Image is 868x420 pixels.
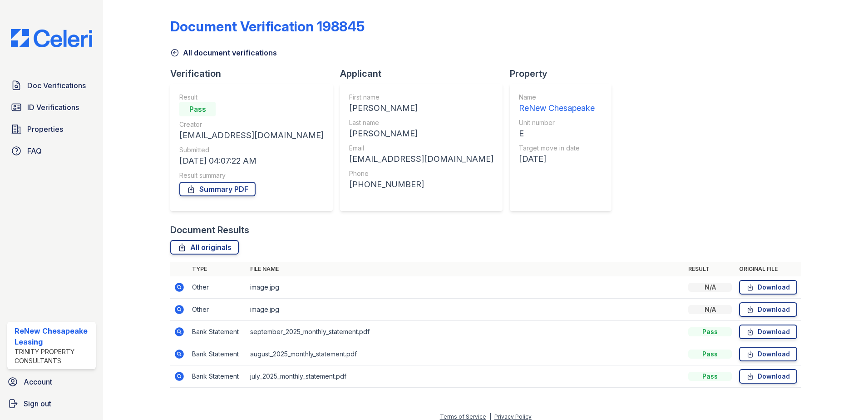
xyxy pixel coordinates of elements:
[188,262,247,276] th: Type
[247,276,685,299] td: image.jpg
[179,145,324,155] div: Submitted
[739,347,797,361] a: Download
[179,120,324,129] div: Creator
[179,182,256,196] a: Summary PDF
[349,102,493,115] div: [PERSON_NAME]
[685,262,735,276] th: Result
[519,127,595,140] div: E
[188,365,247,388] td: Bank Statement
[494,413,532,420] a: Privacy Policy
[179,93,324,102] div: Result
[349,169,493,178] div: Phone
[15,325,92,347] div: ReNew Chesapeake Leasing
[170,240,239,255] a: All originals
[7,76,96,95] a: Doc Verifications
[519,118,595,127] div: Unit number
[188,321,247,343] td: Bank Statement
[24,398,51,409] span: Sign out
[349,118,493,127] div: Last name
[247,262,685,276] th: File name
[4,29,99,47] img: CE_Logo_Blue-a8612792a0a2168367f1c8372b55b34899dd931a85d93a1a3d3e32e68fde9ad4.png
[739,369,797,384] a: Download
[688,283,732,292] div: N/A
[179,102,216,116] div: Pass
[179,155,324,167] div: [DATE] 04:07:22 AM
[247,299,685,321] td: image.jpg
[349,127,493,140] div: [PERSON_NAME]
[170,224,249,236] div: Document Results
[349,144,493,153] div: Email
[15,347,92,365] div: Trinity Property Consultants
[688,327,732,336] div: Pass
[4,373,99,391] a: Account
[4,395,99,413] a: Sign out
[27,124,63,135] span: Properties
[519,93,595,115] a: Name ReNew Chesapeake
[510,67,619,80] div: Property
[688,372,732,381] div: Pass
[247,321,685,343] td: september_2025_monthly_statement.pdf
[349,93,493,102] div: First name
[519,153,595,165] div: [DATE]
[170,47,277,58] a: All document verifications
[739,325,797,339] a: Download
[735,262,801,276] th: Original file
[7,120,96,138] a: Properties
[519,144,595,153] div: Target move in date
[489,413,491,420] div: |
[27,145,42,156] span: FAQ
[688,350,732,359] div: Pass
[519,102,595,115] div: ReNew Chesapeake
[170,67,340,80] div: Verification
[188,299,247,321] td: Other
[349,153,493,165] div: [EMAIL_ADDRESS][DOMAIN_NAME]
[27,80,86,91] span: Doc Verifications
[349,178,493,191] div: [PHONE_NUMBER]
[247,365,685,388] td: july_2025_monthly_statement.pdf
[170,18,365,35] div: Document Verification 198845
[7,142,96,160] a: FAQ
[688,305,732,314] div: N/A
[179,171,324,180] div: Result summary
[27,102,79,113] span: ID Verifications
[340,67,510,80] div: Applicant
[519,93,595,102] div: Name
[739,302,797,317] a: Download
[739,280,797,295] a: Download
[179,129,324,142] div: [EMAIL_ADDRESS][DOMAIN_NAME]
[247,343,685,365] td: august_2025_monthly_statement.pdf
[24,376,52,387] span: Account
[440,413,486,420] a: Terms of Service
[188,343,247,365] td: Bank Statement
[188,276,247,299] td: Other
[7,98,96,116] a: ID Verifications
